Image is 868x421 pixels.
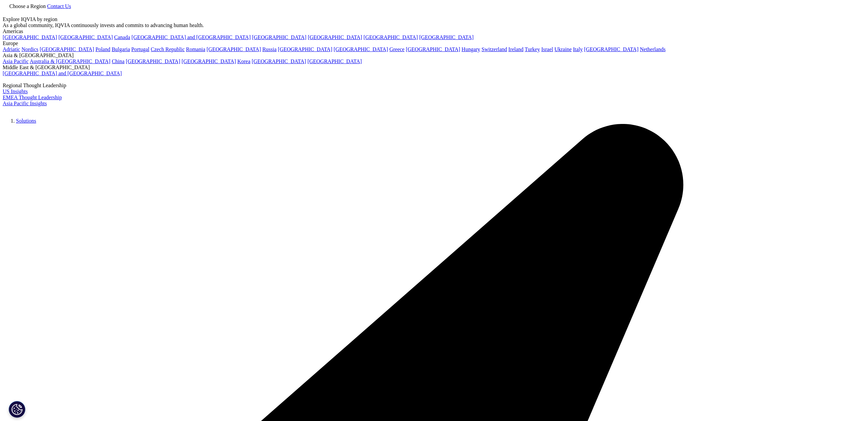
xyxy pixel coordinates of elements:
[308,34,362,40] a: [GEOGRAPHIC_DATA]
[131,34,250,40] a: [GEOGRAPHIC_DATA] and [GEOGRAPHIC_DATA]
[151,46,185,52] a: Czech Republic
[9,401,25,418] button: Cookies Settings
[3,16,865,22] div: Explore IQVIA by region
[334,46,388,52] a: [GEOGRAPHIC_DATA]
[95,46,110,52] a: Poland
[21,46,38,52] a: Nordics
[3,28,865,34] div: Americas
[40,46,94,52] a: [GEOGRAPHIC_DATA]
[47,3,71,9] a: Contact Us
[307,58,362,64] a: [GEOGRAPHIC_DATA]
[3,34,57,40] a: [GEOGRAPHIC_DATA]
[525,46,540,52] a: Turkey
[3,95,62,100] a: EMEA Thought Leadership
[262,46,277,52] a: Russia
[112,58,124,64] a: China
[389,46,404,52] a: Greece
[207,46,261,52] a: [GEOGRAPHIC_DATA]
[16,118,36,124] a: Solutions
[186,46,205,52] a: Romania
[182,58,236,64] a: [GEOGRAPHIC_DATA]
[252,34,306,40] a: [GEOGRAPHIC_DATA]
[462,46,480,52] a: Hungary
[58,34,113,40] a: [GEOGRAPHIC_DATA]
[555,46,572,52] a: Ukraine
[419,34,474,40] a: [GEOGRAPHIC_DATA]
[3,40,865,46] div: Europe
[3,71,122,76] a: [GEOGRAPHIC_DATA] and [GEOGRAPHIC_DATA]
[3,83,865,89] div: Regional Thought Leadership
[114,34,130,40] a: Canada
[112,46,130,52] a: Bulgaria
[406,46,460,52] a: [GEOGRAPHIC_DATA]
[126,58,180,64] a: [GEOGRAPHIC_DATA]
[3,22,865,28] div: As a global community, IQVIA continuously invests and commits to advancing human health.
[3,46,20,52] a: Adriatic
[237,58,250,64] a: Korea
[482,46,507,52] a: Switzerland
[3,101,47,106] a: Asia Pacific Insights
[509,46,524,52] a: Ireland
[640,46,666,52] a: Netherlands
[3,64,865,71] div: Middle East & [GEOGRAPHIC_DATA]
[584,46,639,52] a: [GEOGRAPHIC_DATA]
[131,46,149,52] a: Portugal
[3,89,28,94] a: US Insights
[3,52,865,58] div: Asia & [GEOGRAPHIC_DATA]
[363,34,418,40] a: [GEOGRAPHIC_DATA]
[541,46,553,52] a: Israel
[252,58,306,64] a: [GEOGRAPHIC_DATA]
[30,58,110,64] a: Australia & [GEOGRAPHIC_DATA]
[3,58,29,64] a: Asia Pacific
[278,46,332,52] a: [GEOGRAPHIC_DATA]
[9,3,46,9] span: Choose a Region
[573,46,583,52] a: Italy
